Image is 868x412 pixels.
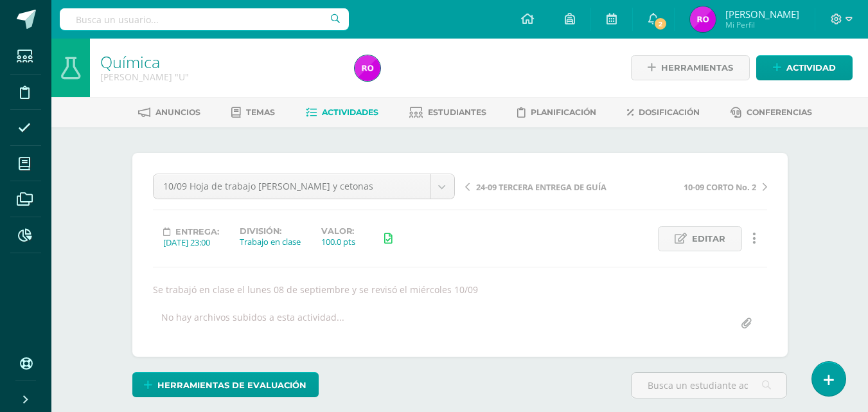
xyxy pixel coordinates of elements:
[154,174,454,199] a: 10/09 Hoja de trabajo [PERSON_NAME] y cetonas
[155,107,200,117] span: Anuncios
[756,55,853,80] a: Actividad
[157,373,306,397] span: Herramientas de evaluación
[175,227,219,237] span: Entrega:
[517,102,596,123] a: Planificación
[322,107,378,117] span: Actividades
[725,19,799,30] span: Mi Perfil
[476,181,607,193] span: 24-09 TERCERA ENTREGA DE GUÍA
[661,56,733,80] span: Herramientas
[321,226,355,236] label: Valor:
[240,226,301,236] label: División:
[409,102,486,123] a: Estudiantes
[163,237,219,248] div: [DATE] 23:00
[632,373,786,398] input: Busca un estudiante aquí...
[653,17,668,31] span: 2
[725,8,799,21] span: [PERSON_NAME]
[231,102,275,123] a: Temas
[246,107,275,117] span: Temas
[465,180,616,193] a: 24-09 TERCERA ENTREGA DE GUÍA
[100,51,160,73] a: Química
[163,174,420,199] span: 10/09 Hoja de trabajo [PERSON_NAME] y cetonas
[786,56,836,80] span: Actividad
[148,283,772,296] div: Se trabajó en clase el lunes 08 de septiembre y se revisó el miércoles 10/09
[692,227,725,251] span: Editar
[60,8,349,30] input: Busca un usuario...
[161,311,344,336] div: No hay archivos subidos a esta actividad...
[627,102,700,123] a: Dosificación
[747,107,812,117] span: Conferencias
[616,180,767,193] a: 10-09 CORTO No. 2
[690,6,716,32] img: 66a715204c946aaac10ab2c26fd27ac0.png
[531,107,596,117] span: Planificación
[321,236,355,247] div: 100.0 pts
[306,102,378,123] a: Actividades
[639,107,700,117] span: Dosificación
[100,71,339,83] div: Quinto Bachillerato 'U'
[355,55,380,81] img: 66a715204c946aaac10ab2c26fd27ac0.png
[428,107,486,117] span: Estudiantes
[240,236,301,247] div: Trabajo en clase
[631,55,750,80] a: Herramientas
[132,372,319,397] a: Herramientas de evaluación
[731,102,812,123] a: Conferencias
[684,181,756,193] span: 10-09 CORTO No. 2
[138,102,200,123] a: Anuncios
[100,53,339,71] h1: Química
